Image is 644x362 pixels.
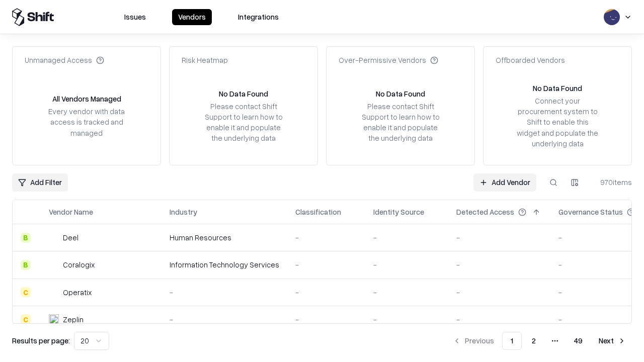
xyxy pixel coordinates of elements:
[21,287,31,297] div: C
[45,106,128,138] div: Every vendor with data access is tracked and managed
[473,173,536,192] a: Add Vendor
[63,287,92,298] div: Operatix
[339,55,438,65] div: Over-Permissive Vendors
[202,101,285,144] div: Please contact Shift Support to learn how to enable it and populate the underlying data
[170,259,279,270] div: Information Technology Services
[558,207,623,217] div: Governance Status
[359,101,442,144] div: Please contact Shift Support to learn how to enable it and populate the underlying data
[295,207,341,217] div: Classification
[295,287,357,298] div: -
[373,287,440,298] div: -
[373,207,424,217] div: Identity Source
[170,314,279,325] div: -
[21,233,31,243] div: B
[295,259,357,270] div: -
[533,83,582,94] div: No Data Found
[456,207,514,217] div: Detected Access
[49,314,59,324] img: Zeplin
[373,314,440,325] div: -
[21,314,31,324] div: C
[182,55,228,65] div: Risk Heatmap
[447,332,632,350] nav: pagination
[63,232,78,243] div: Deel
[49,233,59,243] img: Deel
[592,177,632,188] div: 970 items
[170,232,279,243] div: Human Resources
[456,314,542,325] div: -
[25,55,104,65] div: Unmanaged Access
[49,260,59,270] img: Coralogix
[49,287,59,297] img: Operatix
[12,173,68,192] button: Add Filter
[593,332,632,350] button: Next
[456,287,542,298] div: -
[170,287,279,298] div: -
[63,259,95,270] div: Coralogix
[172,9,212,25] button: Vendors
[496,55,565,65] div: Offboarded Vendors
[49,207,93,217] div: Vendor Name
[12,335,70,346] p: Results per page:
[52,94,121,104] div: All Vendors Managed
[21,260,31,270] div: B
[502,332,522,350] button: 1
[456,232,542,243] div: -
[456,259,542,270] div: -
[566,332,591,350] button: 49
[373,259,440,270] div: -
[295,232,357,243] div: -
[516,96,599,149] div: Connect your procurement system to Shift to enable this widget and populate the underlying data
[232,9,285,25] button: Integrations
[376,88,425,99] div: No Data Found
[63,314,84,325] div: Zeplin
[373,232,440,243] div: -
[524,332,544,350] button: 2
[118,9,152,25] button: Issues
[295,314,357,325] div: -
[219,88,268,99] div: No Data Found
[170,207,197,217] div: Industry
